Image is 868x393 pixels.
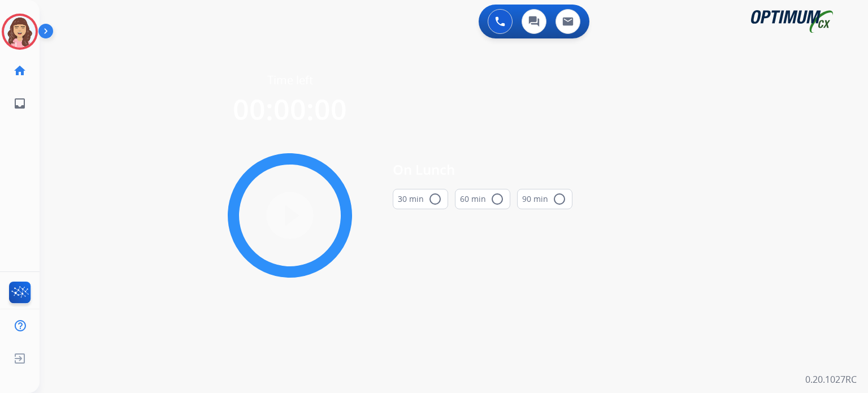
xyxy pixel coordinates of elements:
mat-icon: inbox [13,97,27,110]
button: 90 min [517,189,572,209]
mat-icon: home [13,64,27,77]
mat-icon: radio_button_unchecked [553,192,566,206]
mat-icon: radio_button_unchecked [428,192,442,206]
mat-icon: radio_button_unchecked [491,192,504,206]
span: On Lunch [393,159,572,180]
p: 0.20.1027RC [805,373,857,386]
img: avatar [4,16,36,47]
button: 60 min [455,189,510,209]
span: 00:00:00 [233,90,347,128]
span: Time left [267,72,313,88]
button: 30 min [393,189,448,209]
